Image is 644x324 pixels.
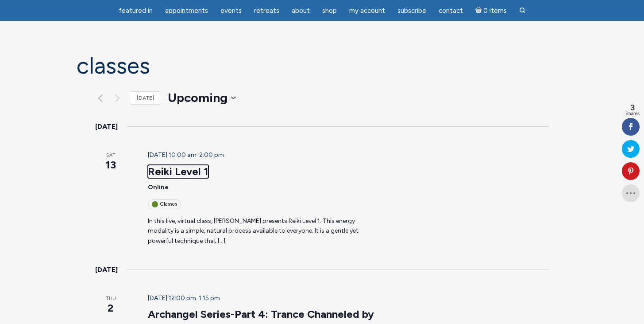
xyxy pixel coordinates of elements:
[95,93,106,103] a: Previous Events
[165,7,208,15] span: Appointments
[77,53,568,78] h1: Classes
[215,2,247,20] a: Events
[168,89,228,107] span: Upcoming
[148,183,169,191] span: Online
[322,7,337,15] span: Shop
[625,104,640,112] span: 3
[317,2,342,20] a: Shop
[113,2,158,20] a: featured in
[95,152,127,160] span: Sat
[95,157,127,172] span: 13
[439,7,463,15] span: Contact
[220,7,242,15] span: Events
[95,301,127,316] span: 2
[130,91,161,105] a: [DATE]
[292,7,310,15] span: About
[475,7,484,15] i: Cart
[349,7,385,15] span: My Account
[392,2,432,20] a: Subscribe
[168,89,236,107] button: Upcoming
[119,7,153,15] span: featured in
[160,2,213,20] a: Appointments
[397,7,426,15] span: Subscribe
[112,93,123,103] button: Next Events
[199,151,224,159] span: 2:00 pm
[286,2,315,20] a: About
[148,294,196,302] span: [DATE] 12:00 pm
[95,264,118,276] time: [DATE]
[95,121,118,133] time: [DATE]
[433,2,468,20] a: Contact
[249,2,285,20] a: Retreats
[254,7,279,15] span: Retreats
[483,8,507,14] span: 0 items
[625,112,640,116] span: Shares
[344,2,390,20] a: My Account
[470,1,513,20] a: Cart0 items
[148,294,220,302] time: -
[95,295,127,303] span: Thu
[148,151,197,159] span: [DATE] 10:00 am
[148,151,224,159] time: -
[148,165,208,178] a: Reiki Level 1
[199,294,220,302] span: 1:15 pm
[148,216,378,246] p: In this live, virtual class, [PERSON_NAME] presents Reiki Level 1. This energy modality is a simp...
[148,199,181,209] div: Classes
